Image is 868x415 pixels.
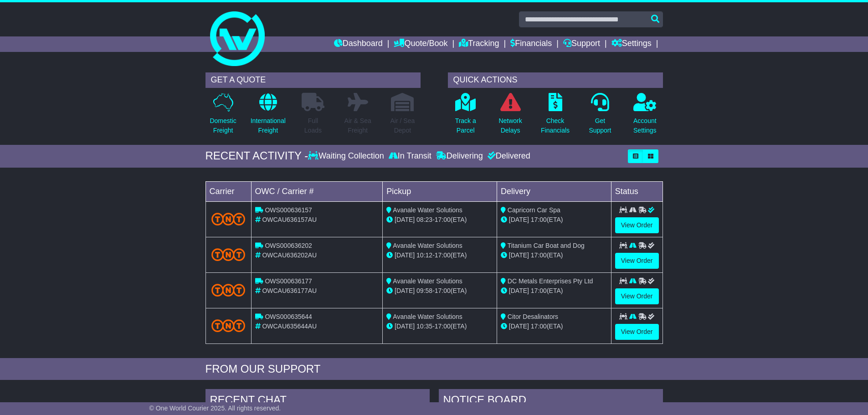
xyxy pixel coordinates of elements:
[531,323,547,330] span: 17:00
[211,213,246,225] img: TNT_Domestic.png
[344,116,371,135] p: Air & Sea Freight
[509,251,529,259] span: [DATE]
[615,253,659,269] a: View Order
[509,323,529,330] span: [DATE]
[308,151,386,161] div: Waiting Collection
[209,92,236,140] a: DomesticFreight
[501,251,607,260] div: (ETA)
[210,116,236,135] p: Domestic Freight
[509,287,529,294] span: [DATE]
[540,92,570,140] a: CheckFinancials
[211,248,246,261] img: TNT_Domestic.png
[563,36,600,52] a: Support
[205,363,663,376] div: FROM OUR SUPPORT
[395,287,415,294] span: [DATE]
[508,313,558,320] span: Citor Desalinators
[508,277,593,285] span: DC Metals Enterprises Pty Ltd
[541,116,570,135] p: Check Financials
[416,251,432,259] span: 10:12
[416,323,432,330] span: 10:35
[393,206,462,214] span: Avanale Water Solutions
[435,323,451,330] span: 17:00
[615,288,659,304] a: View Order
[262,251,317,259] span: OWCAU636202AU
[588,92,611,140] a: GetSupport
[455,116,476,135] p: Track a Parcel
[262,287,317,294] span: OWCAU636177AU
[250,92,286,140] a: InternationalFreight
[435,287,451,294] span: 17:00
[615,324,659,340] a: View Order
[205,389,430,414] div: RECENT CHAT
[251,181,383,201] td: OWC / Carrier #
[501,215,607,225] div: (ETA)
[498,92,522,140] a: NetworkDelays
[434,151,485,161] div: Delivering
[393,242,462,249] span: Avanale Water Solutions
[262,216,317,223] span: OWCAU636157AU
[334,36,383,52] a: Dashboard
[205,181,251,201] td: Carrier
[262,323,317,330] span: OWCAU635644AU
[448,72,663,88] div: QUICK ACTIONS
[611,181,663,201] td: Status
[501,322,607,331] div: (ETA)
[265,242,312,249] span: OWS000636202
[395,323,415,330] span: [DATE]
[589,116,611,135] p: Get Support
[510,36,552,52] a: Financials
[416,287,432,294] span: 09:58
[485,151,530,161] div: Delivered
[508,242,585,249] span: Titanium Car Boat and Dog
[149,405,281,412] span: © One World Courier 2025. All rights reserved.
[205,72,421,88] div: GET A QUOTE
[386,286,493,296] div: - (ETA)
[395,251,415,259] span: [DATE]
[435,251,451,259] span: 17:00
[395,216,415,223] span: [DATE]
[390,116,415,135] p: Air / Sea Depot
[393,277,462,285] span: Avanale Water Solutions
[386,322,493,331] div: - (ETA)
[393,313,462,320] span: Avanale Water Solutions
[302,116,324,135] p: Full Loads
[386,251,493,260] div: - (ETA)
[211,319,246,332] img: TNT_Domestic.png
[611,36,652,52] a: Settings
[394,36,447,52] a: Quote/Book
[205,149,308,163] div: RECENT ACTIVITY -
[386,151,434,161] div: In Transit
[211,284,246,296] img: TNT_Domestic.png
[531,216,547,223] span: 17:00
[455,92,477,140] a: Track aParcel
[439,389,663,414] div: NOTICE BOARD
[497,181,611,201] td: Delivery
[265,313,312,320] span: OWS000635644
[265,277,312,285] span: OWS000636177
[498,116,522,135] p: Network Delays
[251,116,286,135] p: International Freight
[383,181,497,201] td: Pickup
[633,116,657,135] p: Account Settings
[633,92,657,140] a: AccountSettings
[459,36,499,52] a: Tracking
[509,216,529,223] span: [DATE]
[508,206,560,214] span: Capricorn Car Spa
[265,206,312,214] span: OWS000636157
[615,217,659,233] a: View Order
[386,215,493,225] div: - (ETA)
[531,251,547,259] span: 17:00
[435,216,451,223] span: 17:00
[501,286,607,296] div: (ETA)
[531,287,547,294] span: 17:00
[416,216,432,223] span: 08:23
